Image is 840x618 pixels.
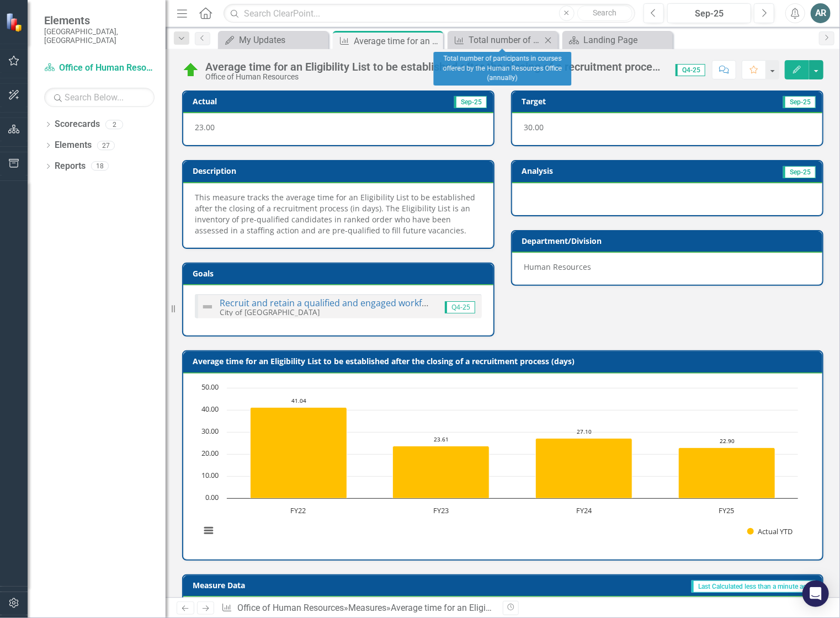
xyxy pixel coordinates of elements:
[55,139,92,152] a: Elements
[201,426,219,436] text: 30.00
[393,446,490,498] path: FY23, 23.6075. Actual YTD.
[201,448,219,458] text: 20.00
[719,505,735,515] text: FY25
[522,237,817,245] h3: Department/Division
[811,3,831,23] button: AR
[576,505,592,515] text: FY24
[679,447,775,498] path: FY25, 22.9. Actual YTD.
[354,34,440,48] div: Average time for an Eligibility List to be established after the closing of a recruitment process...
[524,122,544,132] span: 30.00
[221,602,495,615] div: » »
[577,6,632,21] button: Search
[524,262,591,272] span: Human Resources
[671,7,747,20] div: Sep-25
[201,470,219,480] text: 10.00
[593,8,616,17] span: Search
[348,603,386,613] a: Measures
[44,14,155,27] span: Elements
[201,300,214,313] img: Not Defined
[783,166,816,178] span: Sep-25
[522,167,664,175] h3: Analysis
[667,3,751,23] button: Sep-25
[193,167,488,175] h3: Description
[237,603,344,613] a: Office of Human Resources
[193,97,316,105] h3: Actual
[105,120,123,129] div: 2
[434,435,449,443] text: 23.61
[193,357,817,365] h3: Average time for an Eligibility List to be established after the closing of a recruitment process...
[536,438,632,498] path: FY24, 27.1. Actual YTD.
[55,160,86,173] a: Reports
[469,33,541,47] div: Total number of participants in courses offered by the Human Resources Office (annually)
[55,118,100,131] a: Scorecards
[220,307,320,317] small: City of [GEOGRAPHIC_DATA]
[44,88,155,107] input: Search Below...
[6,12,25,31] img: ClearPoint Strategy
[205,73,664,81] div: Office of Human Resources
[291,397,306,404] text: 41.04
[195,192,475,236] span: This measure tracks the average time for an Eligibility List to be established after the closing ...
[221,33,326,47] a: My Updates
[391,603,778,613] div: Average time for an Eligibility List to be established after the closing of a recruitment process...
[747,526,793,536] button: Show Actual YTD
[44,27,155,45] small: [GEOGRAPHIC_DATA], [GEOGRAPHIC_DATA]
[97,141,115,150] div: 27
[445,301,475,313] span: Q4-25
[720,437,735,445] text: 22.90
[193,581,377,589] h3: Measure Data
[44,62,155,74] a: Office of Human Resources
[193,269,488,278] h3: Goals
[201,523,216,539] button: View chart menu, Chart
[565,33,670,47] a: Landing Page
[205,492,219,502] text: 0.00
[182,61,200,79] img: On Track (80% or higher)
[454,96,487,108] span: Sep-25
[201,404,219,414] text: 40.00
[450,33,541,47] a: Total number of participants in courses offered by the Human Resources Office (annually)
[195,382,804,548] svg: Interactive chart
[220,297,443,309] a: Recruit and retain a qualified and engaged workforce.
[201,382,219,392] text: 50.00
[434,52,572,86] div: Total number of participants in courses offered by the Human Resources Office (annually)
[195,122,215,132] span: 23.00
[224,4,635,23] input: Search ClearPoint...
[251,407,347,498] path: FY22, 41.035. Actual YTD.
[583,33,670,47] div: Landing Page
[692,580,816,593] span: Last Calculated less than a minute ago
[290,505,306,515] text: FY22
[522,97,645,105] h3: Target
[91,162,109,171] div: 18
[802,580,829,607] div: Open Intercom Messenger
[195,382,811,548] div: Chart. Highcharts interactive chart.
[783,96,816,108] span: Sep-25
[205,61,664,73] div: Average time for an Eligibility List to be established after the closing of a recruitment process...
[239,33,326,47] div: My Updates
[433,505,449,515] text: FY23
[676,64,705,76] span: Q4-25
[577,428,592,435] text: 27.10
